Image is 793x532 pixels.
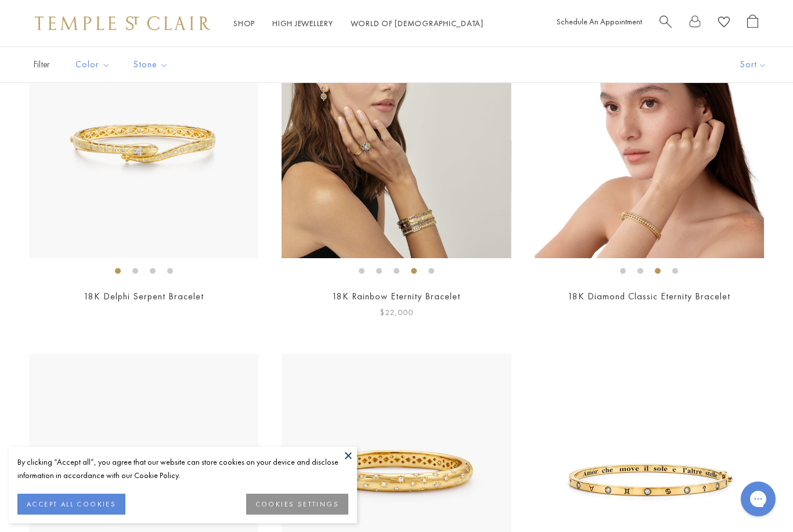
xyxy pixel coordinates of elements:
a: World of [DEMOGRAPHIC_DATA]World of [DEMOGRAPHIC_DATA] [351,18,484,28]
a: Search [659,15,672,32]
div: By clicking “Accept all”, you agree that our website can store cookies on your device and disclos... [17,455,348,482]
a: 18K Delphi Serpent Bracelet [84,290,204,302]
span: $22,000 [380,306,413,319]
img: 18K Delphi Serpent Bracelet [29,29,258,258]
button: Stone [125,52,177,78]
img: 18K Rainbow Eternity Bracelet [511,29,740,258]
nav: Main navigation [233,16,484,31]
img: Temple St. Clair [35,16,210,30]
a: ShopShop [233,18,255,28]
span: Color [70,57,119,72]
button: Color [67,52,119,78]
img: 18K Rainbow Eternity Bracelet [282,29,511,258]
button: Show sort by [714,47,793,82]
img: 18K Diamond Classic Eternity Bracelet [535,29,764,258]
button: COOKIES SETTINGS [246,494,348,515]
a: 18K Diamond Classic Eternity Bracelet [568,290,730,302]
a: High JewelleryHigh Jewellery [272,18,333,28]
span: Stone [128,57,177,72]
a: View Wishlist [718,15,730,32]
button: ACCEPT ALL COOKIES [17,494,125,515]
a: Open Shopping Bag [747,15,758,32]
a: 18K Rainbow Eternity Bracelet [332,290,460,302]
a: Schedule An Appointment [557,16,642,27]
iframe: Gorgias live chat messenger [735,477,781,520]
